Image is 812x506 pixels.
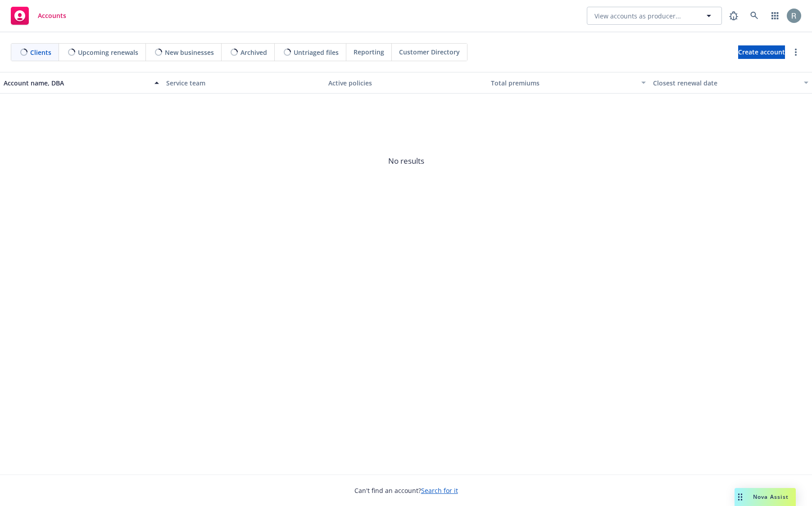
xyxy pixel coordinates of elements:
[790,47,801,58] a: more
[4,78,149,88] div: Account name, DBA
[7,3,70,28] a: Accounts
[328,78,484,88] div: Active policies
[294,48,339,57] span: Untriaged files
[163,72,325,94] button: Service team
[421,486,458,495] a: Search for it
[325,72,487,94] button: Active policies
[753,493,789,501] span: Nova Assist
[399,47,460,57] span: Customer Directory
[165,48,214,57] span: New businesses
[653,78,798,88] div: Closest renewal date
[725,7,743,25] a: Report a Bug
[766,7,784,25] a: Switch app
[38,12,66,19] span: Accounts
[78,48,138,57] span: Upcoming renewals
[166,78,322,88] div: Service team
[240,48,267,57] span: Archived
[30,48,51,57] span: Clients
[354,47,384,57] span: Reporting
[735,488,796,506] button: Nova Assist
[738,44,785,61] span: Create account
[649,72,812,94] button: Closest renewal date
[587,7,722,25] button: View accounts as producer...
[354,486,458,495] span: Can't find an account?
[594,11,681,21] span: View accounts as producer...
[491,78,636,88] div: Total premiums
[487,72,650,94] button: Total premiums
[787,9,801,23] img: photo
[745,7,763,25] a: Search
[735,488,746,506] div: Drag to move
[738,45,785,59] a: Create account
